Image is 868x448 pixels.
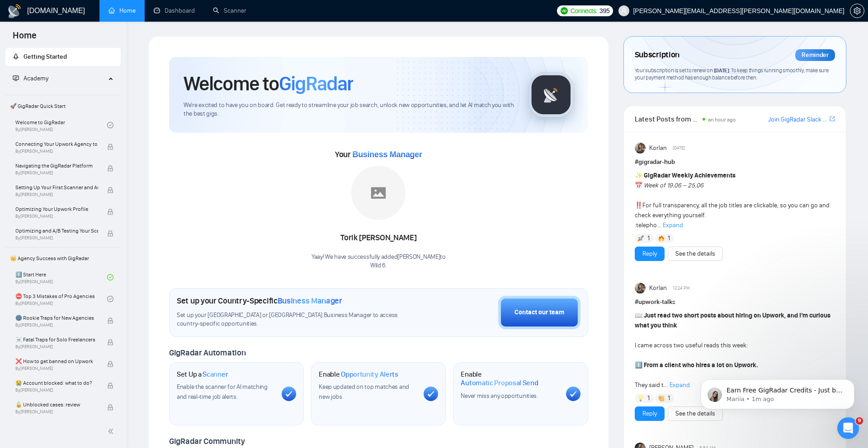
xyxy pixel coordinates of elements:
[635,157,835,167] h1: # gigradar-hub
[15,161,98,170] span: Navigating the GigRadar Platform
[635,201,642,209] span: ‼️
[311,253,446,270] div: Yaay! We have successfully added [PERSON_NAME] to
[107,209,113,215] span: lock
[837,417,859,439] iframe: Intercom live chat
[571,6,598,16] span: Connects:
[15,357,98,366] span: ❌ How to get banned on Upwork
[108,427,117,436] span: double-left
[15,409,98,415] span: By [PERSON_NAME]
[673,144,685,152] span: [DATE]
[856,417,863,425] span: 9
[635,172,830,229] span: For full transparency, all the job titles are clickable, so you can go and check everything yours...
[107,122,113,128] span: check-circle
[647,234,650,243] span: 1
[663,221,683,229] span: Expand
[637,235,644,242] img: 🚀
[635,113,700,125] span: Latest Posts from the GigRadar Community
[15,226,98,235] span: Optimizing and A/B Testing Your Scanner for Better Results
[668,234,670,243] span: 1
[635,312,830,389] span: I came across two useful reads this week: They said t...
[635,406,665,421] button: Reply
[830,115,835,123] a: export
[635,297,835,307] h1: # upwork-talks
[795,49,835,61] div: Reminder
[352,150,422,159] span: Business Manager
[15,214,98,219] span: By [PERSON_NAME]
[13,75,19,81] span: fund-projection-screen
[13,53,19,60] span: rocket
[635,247,665,261] button: Reply
[498,296,580,329] button: Contact our team
[13,75,48,82] span: Academy
[644,172,736,179] strong: GigRadar Weekly Achievements
[635,312,830,329] strong: Just read two short posts about hiring on Upwork, and I’m curious what you think
[635,283,646,294] img: Korlan
[850,7,864,14] a: setting
[642,249,657,259] a: Reply
[635,312,642,319] span: 📖
[278,296,342,306] span: Business Manager
[514,308,564,317] div: Contact our team
[177,296,342,306] h1: Set up your Country-Specific
[15,140,98,149] span: Connecting Your Upwork Agency to GigRadar
[15,267,107,287] a: 1️⃣ Start HereBy[PERSON_NAME]
[830,115,835,122] span: export
[15,344,98,350] span: By [PERSON_NAME]
[108,7,136,14] a: homeHome
[107,274,113,280] span: check-circle
[635,47,679,63] span: Subscription
[177,383,268,401] span: Enable the scanner for AI matching and real-time job alerts.
[5,48,121,66] li: Getting Started
[6,97,120,115] span: 🚀 GigRadar Quick Start
[658,235,665,242] img: 🔥
[311,261,446,270] p: Wild 6 .
[599,6,609,16] span: 395
[675,409,715,419] a: See the details
[15,289,107,309] a: ⛔ Top 3 Mistakes of Pro AgenciesBy[PERSON_NAME]
[319,370,398,379] h1: Enable
[637,395,644,401] img: 💡
[15,183,98,192] span: Setting Up Your First Scanner and Auto-Bidder
[15,322,98,328] span: By [PERSON_NAME]
[850,4,864,18] button: setting
[6,249,120,267] span: 👑 Agency Success with GigRadar
[15,115,107,135] a: Welcome to GigRadarBy[PERSON_NAME]
[107,383,113,389] span: lock
[335,149,422,159] span: Your
[635,172,642,179] span: ✨
[15,192,98,197] span: By [PERSON_NAME]
[670,381,690,389] span: Expand
[177,370,228,379] h1: Set Up a
[768,115,828,125] a: Join GigRadar Slack Community
[635,361,642,369] span: 1️⃣
[461,370,558,387] h1: Enable
[635,67,829,81] span: Your subscription is set to renew on . To keep things running smoothly, make sure your payment me...
[714,67,729,74] span: [DATE]
[311,230,446,246] div: Torik [PERSON_NAME]
[668,247,723,261] button: See the details
[668,406,723,421] button: See the details
[341,370,398,379] span: Opportunity Alerts
[169,436,245,446] span: GigRadar Community
[15,235,98,241] span: By [PERSON_NAME]
[15,378,98,387] span: 😭 Account blocked: what to do?
[649,143,667,153] span: Korlan
[319,383,409,401] span: Keep updated on top matches and new jobs.
[107,230,113,237] span: lock
[107,404,113,411] span: lock
[107,165,113,172] span: lock
[177,311,419,328] span: Set up your [GEOGRAPHIC_DATA] or [GEOGRAPHIC_DATA] Business Manager to access country-specific op...
[528,72,574,117] img: gigradar-logo.png
[635,182,642,189] span: 📅
[7,4,22,19] img: logo
[24,53,67,61] span: Getting Started
[642,409,657,419] a: Reply
[621,8,627,14] span: user
[279,71,353,96] span: GigRadar
[107,296,113,302] span: check-circle
[15,149,98,154] span: By [PERSON_NAME]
